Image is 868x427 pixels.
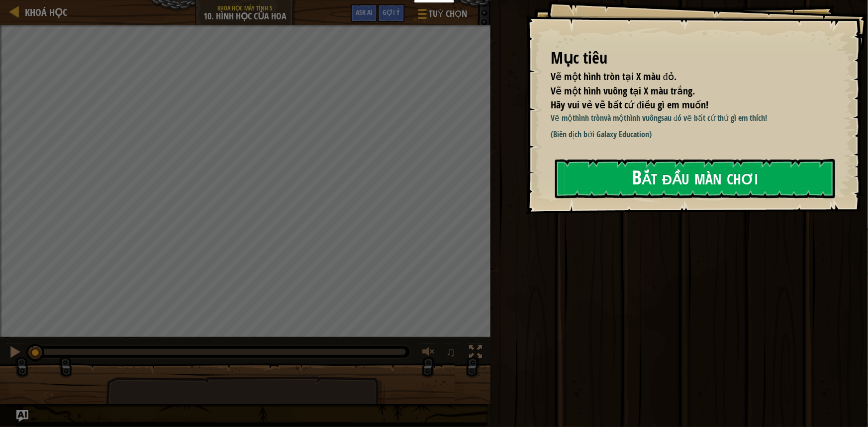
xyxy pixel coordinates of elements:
[383,7,400,17] span: Gợi ý
[25,5,67,19] span: Khoá học
[575,112,604,123] strong: hình tròn
[20,5,67,19] a: Khoá học
[551,70,676,83] span: Vẽ một hình tròn tại X màu đỏ.
[429,7,467,20] span: Tuỳ chọn
[626,112,661,123] strong: hình vuông
[16,410,28,422] button: Ask AI
[446,344,456,359] span: ♫
[551,84,695,97] span: Vẽ một hình vuông tại X màu trắng.
[466,343,485,363] button: Bật tắt chế độ toàn màn hình
[555,159,835,198] button: Bắt đầu màn chơi
[538,70,831,84] li: Vẽ một hình tròn tại X màu đỏ.
[551,98,708,111] span: Hãy vui vẻ vẽ bất cứ điều gì em muốn!
[551,112,840,124] p: Vẽ một và một sau đó vẽ bất cứ thứ gì em thích!
[5,343,25,363] button: Ctrl + P: Pause
[410,4,473,27] button: Tuỳ chọn
[444,343,461,363] button: ♫
[551,47,833,70] div: Mục tiêu
[356,7,373,17] span: Ask AI
[538,84,831,98] li: Vẽ một hình vuông tại X màu trắng.
[551,129,840,140] p: (Biên dịch bởi Galaxy Education)
[419,343,439,363] button: Tùy chỉnh âm lượng
[538,98,831,112] li: Hãy vui vẻ vẽ bất cứ điều gì em muốn!
[351,4,378,22] button: Ask AI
